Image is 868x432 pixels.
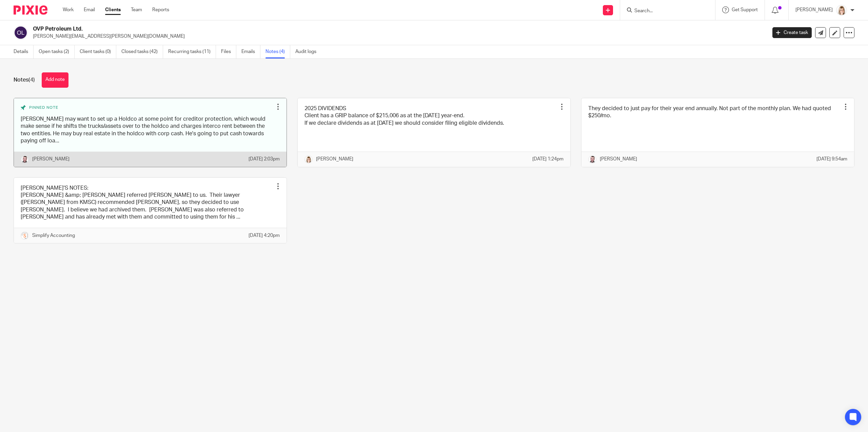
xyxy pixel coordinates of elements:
a: Create task [772,27,812,38]
img: Shawn%20Headshot%2011-2020%20Cropped%20Resized2.jpg [588,155,596,163]
a: Open tasks (2) [39,45,75,58]
a: Team [131,6,142,13]
p: [PERSON_NAME] [316,156,353,162]
img: Tayler%20Headshot%20Compressed%20Resized%202.jpg [836,5,847,16]
img: Screenshot%202023-11-29%20141159.png [21,231,29,240]
span: Get Support [732,7,758,12]
a: Closed tasks (42) [121,45,163,58]
a: Details [14,45,34,58]
p: [DATE] 4:20pm [249,232,280,239]
img: Pixie [14,5,47,15]
p: [PERSON_NAME][EMAIL_ADDRESS][PERSON_NAME][DOMAIN_NAME] [33,33,762,40]
span: (4) [28,77,35,83]
p: [DATE] 1:24pm [532,156,564,162]
a: Work [63,6,74,13]
h1: Notes [14,76,35,84]
button: Add note [42,72,68,88]
p: [PERSON_NAME] [600,156,637,162]
p: [DATE] 9:54am [816,156,847,162]
div: Pinned note [21,105,273,110]
p: [PERSON_NAME] [795,6,833,13]
p: [DATE] 2:03pm [249,156,280,162]
a: Reports [152,6,169,13]
a: Recurring tasks (11) [168,45,216,58]
a: Email [84,6,95,13]
p: Simplify Accounting [32,232,75,239]
h2: OVP Petroleum Ltd. [33,25,616,33]
a: Emails [241,45,260,58]
img: svg%3E [14,25,28,40]
a: Notes (4) [265,45,290,58]
a: Client tasks (0) [80,45,116,58]
img: Tayler%20Headshot%20Compressed%20Resized%202.jpg [304,155,313,163]
input: Search [634,8,695,14]
a: Clients [105,6,121,13]
a: Files [221,45,236,58]
a: Audit logs [295,45,321,58]
p: [PERSON_NAME] [32,156,70,162]
img: Shawn%20Headshot%2011-2020%20Cropped%20Resized2.jpg [21,155,29,163]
